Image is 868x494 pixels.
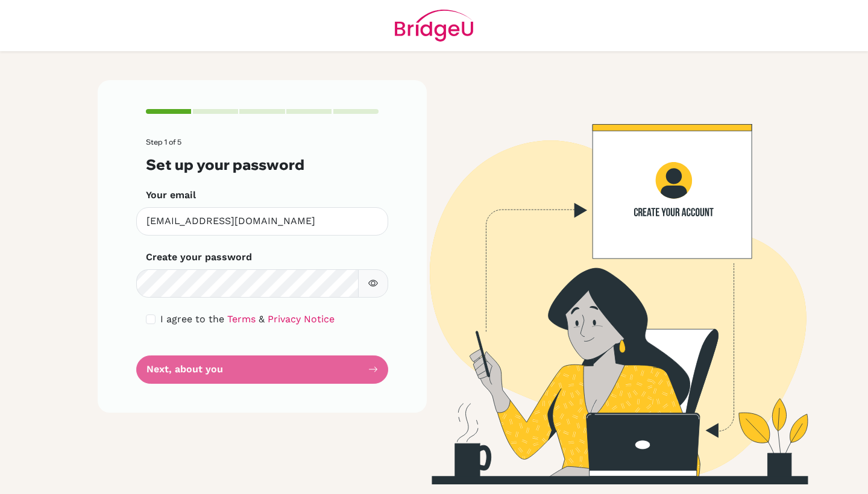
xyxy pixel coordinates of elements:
a: Privacy Notice [268,313,335,325]
input: Insert your email* [136,207,388,236]
span: I agree to the [160,313,224,325]
span: Step 1 of 5 [146,137,181,146]
a: Terms [227,313,256,325]
label: Your email [146,188,196,202]
h3: Set up your password [146,156,379,174]
span: & [259,313,265,325]
label: Create your password [146,250,252,264]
